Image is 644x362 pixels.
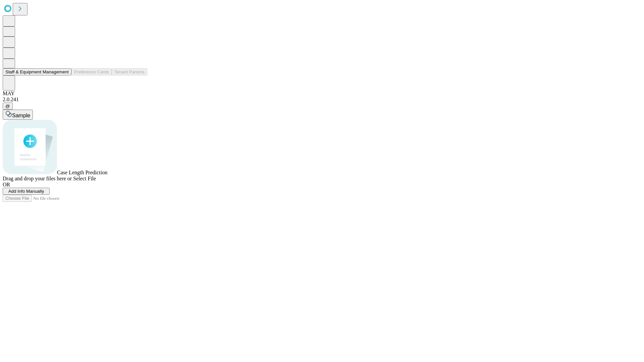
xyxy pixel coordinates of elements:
span: Select File [73,176,96,181]
span: Add Info Manually [8,189,44,194]
button: Staff & Equipment Management [3,68,71,75]
button: Sample [3,110,33,120]
span: Case Length Prediction [57,170,107,175]
div: MAY [3,90,641,97]
button: Tenant Params [112,68,147,75]
span: OR [3,182,10,187]
span: Sample [12,113,30,118]
span: @ [5,104,10,109]
button: Preference Cards [71,68,112,75]
button: Add Info Manually [3,188,50,195]
button: @ [3,103,13,110]
div: 2.0.241 [3,97,641,103]
span: Drag and drop your files here or [3,176,72,181]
